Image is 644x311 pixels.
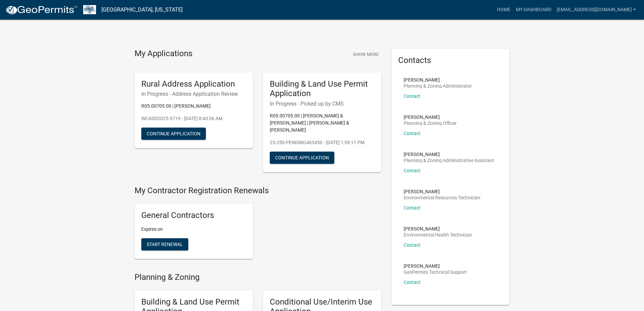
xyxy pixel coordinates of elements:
[404,131,421,136] a: Contact
[141,128,206,140] button: Continue Application
[135,272,381,282] h4: Planning & Zoning
[270,79,375,99] h5: Building & Land Use Permit Application
[398,55,503,65] h5: Contacts
[141,115,246,122] p: WCADD2025-5719 - [DATE] 8:43:56 AM
[135,186,381,264] wm-registration-list-section: My Contractor Registration Renewals
[141,210,246,220] h5: General Contractors
[404,84,472,88] p: Planning & Zoning Administrator
[404,232,472,237] p: Environmental Health Technician
[404,121,457,126] p: Planning & Zoning Officer
[494,3,513,16] a: Home
[404,93,421,99] a: Contact
[404,152,494,157] p: [PERSON_NAME]
[101,4,183,16] a: [GEOGRAPHIC_DATA], [US_STATE]
[270,139,375,146] p: 25-250-PENDING463450 - [DATE] 1:59:11 PM
[141,238,188,250] button: Start Renewal
[404,264,467,268] p: [PERSON_NAME]
[404,226,472,231] p: [PERSON_NAME]
[404,195,480,200] p: Environmental Resources Technician
[270,152,334,164] button: Continue Application
[135,49,192,59] h4: My Applications
[147,241,183,247] span: Start Renewal
[141,103,246,110] p: R05.00705.00 | [PERSON_NAME]
[404,115,457,119] p: [PERSON_NAME]
[270,112,375,134] p: R05.00705.00 | [PERSON_NAME] & [PERSON_NAME] | [PERSON_NAME] & [PERSON_NAME]
[404,270,467,274] p: GeoPermits Technical Support
[404,77,472,82] p: [PERSON_NAME]
[513,3,554,16] a: My Dashboard
[404,158,494,163] p: Planning & Zoning Administrative Assistant
[270,101,375,107] h6: In Progress - Picked up by CMS
[135,186,381,196] h4: My Contractor Registration Renewals
[404,242,421,248] a: Contact
[141,91,246,97] h6: In Progress - Address Application Review
[404,205,421,210] a: Contact
[141,79,246,89] h5: Rural Address Application
[404,280,421,285] a: Contact
[404,189,480,194] p: [PERSON_NAME]
[554,3,639,16] a: [EMAIL_ADDRESS][DOMAIN_NAME]
[404,168,421,173] a: Contact
[83,5,96,14] img: Wabasha County, Minnesota
[350,49,381,60] button: Show More
[141,226,246,233] p: Expires on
